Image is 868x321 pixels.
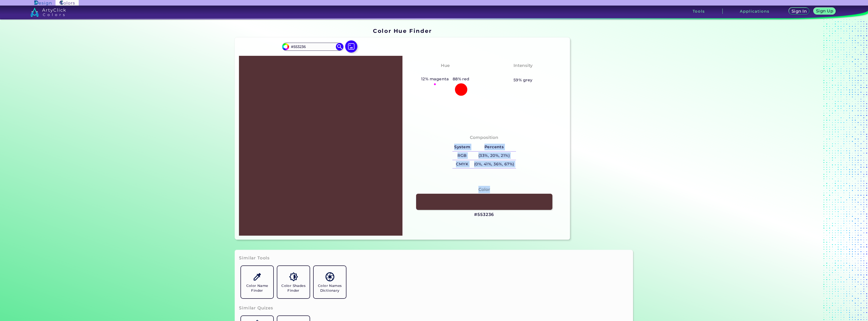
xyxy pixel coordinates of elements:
h4: Intensity [513,62,533,69]
a: Color Name Finder [239,264,275,300]
img: icon picture [345,40,357,53]
h5: 59% grey [513,77,533,83]
h5: (0%, 41%, 36%, 67%) [472,160,516,168]
h1: Color Hue Finder [373,27,432,35]
h5: 12% magenta [419,76,451,82]
img: ArtyClick Design logo [34,1,51,5]
h5: (33%, 20%, 21%) [472,152,516,160]
img: logo_artyclick_colors_white.svg [30,8,66,17]
h3: Pastel [513,70,532,76]
h5: Sign In [792,9,806,13]
h3: Tools [693,9,705,13]
h5: Sign Up [817,9,832,13]
h3: Applications [740,9,769,13]
img: icon search [336,43,343,51]
h3: Pinkish Red [429,70,462,76]
h5: RGB [452,152,472,160]
a: Color Names Dictionary [312,264,348,300]
img: icon_color_name_finder.svg [253,272,262,281]
a: Sign In [790,8,808,14]
h5: System [452,143,472,151]
a: Color Shades Finder [275,264,312,300]
img: icon_color_shades.svg [289,272,298,281]
h5: Percents [472,143,516,151]
h5: Color Shades Finder [279,283,308,293]
h5: 88% red [451,76,472,82]
h5: Color Name Finder [243,283,271,293]
h3: Similar Quizes [239,305,273,311]
h3: #553236 [474,212,494,218]
a: Sign Up [815,8,834,14]
h5: Color Names Dictionary [316,283,344,293]
h3: Similar Tools [239,255,270,261]
h5: CMYK [452,160,472,168]
h4: Color [478,186,490,193]
h4: Composition [470,134,498,141]
img: icon_color_names_dictionary.svg [325,272,334,281]
h4: Hue [441,62,450,69]
input: type color.. [289,43,336,50]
